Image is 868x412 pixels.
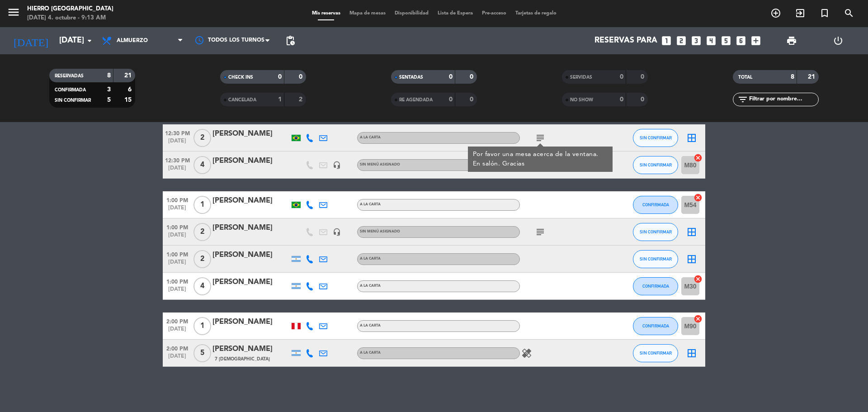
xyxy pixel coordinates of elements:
[212,343,289,355] div: [PERSON_NAME]
[686,133,697,143] i: border_all
[163,316,192,326] span: 2:00 PM
[642,202,669,207] span: CONFIRMADA
[642,284,669,289] span: CONFIRMADA
[299,96,304,103] strong: 2
[693,153,703,162] i: cancel
[163,286,192,297] span: [DATE]
[360,136,381,139] span: A la carta
[193,344,211,362] span: 5
[278,96,282,103] strong: 1
[333,161,341,169] i: headset_mic
[693,193,703,202] i: cancel
[345,11,390,16] span: Mapa de mesas
[473,150,608,169] div: Por favor una mesa acerca de la ventana. En salón. Gracias
[163,353,192,364] span: [DATE]
[633,223,678,241] button: SIN CONFIRMAR
[640,256,672,261] span: SIN CONFIRMAR
[128,86,133,93] strong: 6
[163,222,192,232] span: 1:00 PM
[193,250,211,268] span: 2
[228,75,253,80] span: CHECK INS
[620,96,623,103] strong: 0
[212,222,289,234] div: [PERSON_NAME]
[640,135,672,140] span: SIN CONFIRMAR
[686,348,697,359] i: border_all
[360,351,381,355] span: A la carta
[399,98,433,102] span: RE AGENDADA
[107,86,111,93] strong: 3
[124,72,133,79] strong: 21
[163,232,192,242] span: [DATE]
[570,75,592,80] span: SERVIDAS
[193,156,211,174] span: 4
[215,355,270,363] span: 7 [DEMOGRAPHIC_DATA]
[720,35,732,47] i: looks_5
[163,138,192,148] span: [DATE]
[360,284,381,288] span: A la carta
[633,196,678,214] button: CONFIRMADA
[449,96,453,103] strong: 0
[84,35,95,46] i: arrow_drop_down
[620,74,623,80] strong: 0
[750,35,762,47] i: add_box
[107,97,111,103] strong: 5
[285,35,296,46] span: pending_actions
[55,88,86,92] span: CONFIRMADA
[795,8,806,19] i: exit_to_app
[390,11,433,16] span: Disponibilidad
[228,98,256,102] span: CANCELADA
[333,228,341,236] i: headset_mic
[163,165,192,175] span: [DATE]
[633,344,678,362] button: SIN CONFIRMAR
[705,35,717,47] i: looks_4
[686,227,697,237] i: border_all
[640,162,672,167] span: SIN CONFIRMAR
[633,317,678,335] button: CONFIRMADA
[360,324,381,327] span: A la carta
[660,35,672,47] i: looks_one
[163,194,192,205] span: 1:00 PM
[844,8,854,19] i: search
[163,205,192,215] span: [DATE]
[737,94,748,105] i: filter_list
[55,98,91,103] span: SIN CONFIRMAR
[278,74,282,80] strong: 0
[535,227,546,237] i: subject
[640,350,672,355] span: SIN CONFIRMAR
[7,31,55,51] i: [DATE]
[511,11,561,16] span: Tarjetas de regalo
[633,277,678,295] button: CONFIRMADA
[163,155,192,165] span: 12:30 PM
[193,196,211,214] span: 1
[470,74,475,80] strong: 0
[193,223,211,241] span: 2
[117,38,148,44] span: Almuerzo
[360,163,400,166] span: Sin menú asignado
[193,317,211,335] span: 1
[693,314,703,323] i: cancel
[641,96,646,103] strong: 0
[641,74,646,80] strong: 0
[786,35,797,46] span: print
[163,326,192,336] span: [DATE]
[212,276,289,288] div: [PERSON_NAME]
[212,155,289,167] div: [PERSON_NAME]
[163,249,192,259] span: 1:00 PM
[360,203,381,206] span: A la carta
[833,35,844,46] i: power_settings_new
[399,75,423,80] span: SENTADAS
[570,98,593,102] span: NO SHOW
[642,323,669,328] span: CONFIRMADA
[675,35,687,47] i: looks_two
[633,129,678,147] button: SIN CONFIRMAR
[299,74,304,80] strong: 0
[124,97,133,103] strong: 15
[791,74,794,80] strong: 8
[27,5,113,14] div: Hierro [GEOGRAPHIC_DATA]
[163,343,192,353] span: 2:00 PM
[360,257,381,260] span: A la carta
[535,133,546,143] i: subject
[212,249,289,261] div: [PERSON_NAME]
[815,27,861,54] div: LOG OUT
[735,35,747,47] i: looks_6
